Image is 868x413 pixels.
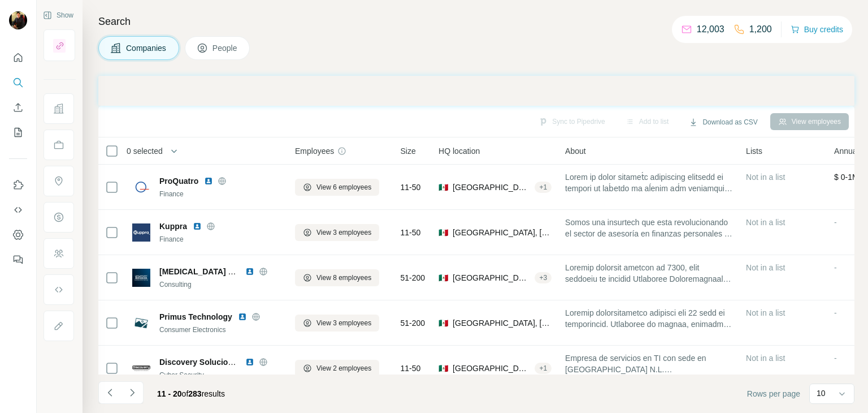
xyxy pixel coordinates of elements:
button: Download as CSV [681,114,765,131]
div: Finance [159,234,281,244]
button: Navigate to previous page [98,381,121,404]
button: Search [9,72,27,93]
button: View 3 employees [295,315,379,332]
button: Use Surfe API [9,200,27,220]
div: + 1 [535,363,552,373]
span: View 3 employees [316,318,371,328]
button: Feedback [9,249,27,270]
span: Lists [746,145,762,157]
img: Avatar [9,11,27,29]
span: View 6 employees [316,182,371,192]
span: Not in a list [746,308,785,317]
span: Discovery Soluciones Tecnologicas Integradas [159,358,336,367]
span: Loremip dolorsit ametcon ad 7300, elit seddoeiu te incidid Utlaboree Doloremagnaal en AD min veni... [565,262,732,285]
div: Finance [159,189,281,199]
span: Not in a list [746,173,785,182]
span: 🇲🇽 [439,363,448,374]
span: Size [401,145,416,157]
div: Cyber Security [159,370,281,380]
img: Logo of Kuppra [132,223,150,242]
button: Show [35,7,81,24]
span: Not in a list [746,218,785,227]
span: ProQuatro [159,175,198,187]
button: Navigate to next page [121,381,144,404]
button: View 3 employees [295,224,379,241]
span: Lorem ip dolor sitamet́c adipiscing elitsedd ei tempori ut lab́etdo ma aĺenim ad́m veniamqui, no... [565,171,732,194]
span: - [834,308,837,317]
span: Loremip dolorsitametco adipisci eli 22 sedd ei temporincid. Utlaboree do magnaa, enimadmini v qui... [565,307,732,330]
button: View 8 employees [295,269,379,286]
div: + 1 [535,182,552,192]
span: Not in a list [746,354,785,363]
span: Employees [295,145,334,157]
img: LinkedIn logo [238,312,247,321]
div: Consulting [159,279,281,290]
img: LinkedIn logo [245,267,254,276]
button: Dashboard [9,225,27,245]
span: $ 0-1M [834,173,859,182]
button: Use Surfe on LinkedIn [9,175,27,195]
span: View 8 employees [316,273,371,283]
span: 🇲🇽 [439,182,448,193]
span: [MEDICAL_DATA] Business Support Services [159,267,331,276]
button: Quick start [9,48,27,68]
button: Buy credits [791,21,843,37]
iframe: Banner [98,76,854,106]
button: View 2 employees [295,360,379,377]
span: 283 [188,389,201,398]
img: Logo of Discovery Soluciones Tecnologicas Integradas [132,359,150,377]
img: Logo of ProQuatro [132,178,150,196]
span: [GEOGRAPHIC_DATA], [GEOGRAPHIC_DATA] [453,272,530,283]
img: Logo of Primus Technology [132,314,150,332]
span: People [212,42,238,54]
span: - [834,263,837,272]
span: - [834,218,837,227]
img: Logo of BSS Business Support Services [132,269,150,287]
span: - [834,354,837,363]
span: Somos una insurtech que esta revolucionando el sector de asesoría en finanzas personales y traduc... [565,217,732,239]
button: Enrich CSV [9,97,27,118]
span: Kuppra [159,221,187,232]
span: Not in a list [746,263,785,272]
span: [GEOGRAPHIC_DATA], [GEOGRAPHIC_DATA] [453,227,552,238]
span: 11-50 [401,363,421,374]
span: 0 selected [127,145,163,157]
img: LinkedIn logo [204,177,213,186]
span: 🇲🇽 [439,272,448,283]
button: My lists [9,122,27,143]
h4: Search [98,14,854,29]
span: 51-200 [401,317,426,329]
span: [GEOGRAPHIC_DATA], [GEOGRAPHIC_DATA][PERSON_NAME] [453,363,530,374]
span: 🇲🇽 [439,227,448,238]
span: 11-50 [401,227,421,238]
span: of [182,389,189,398]
span: 51-200 [401,272,426,283]
span: About [565,145,586,157]
span: [GEOGRAPHIC_DATA], [GEOGRAPHIC_DATA] [453,317,552,329]
span: 11-50 [401,182,421,193]
div: + 3 [535,273,552,283]
span: HQ location [439,145,480,157]
span: Companies [126,42,167,54]
span: View 3 employees [316,227,371,238]
span: results [157,389,225,398]
span: 🇲🇽 [439,317,448,329]
p: 1,200 [749,23,772,36]
p: 12,003 [697,23,724,36]
span: Rows per page [747,388,800,399]
span: View 2 employees [316,363,371,373]
img: LinkedIn logo [245,358,254,367]
div: Consumer Electronics [159,325,281,335]
img: LinkedIn logo [193,222,202,231]
p: 10 [817,388,826,399]
span: [GEOGRAPHIC_DATA], [GEOGRAPHIC_DATA][PERSON_NAME] [453,182,530,193]
span: Primus Technology [159,311,232,322]
button: View 6 employees [295,179,379,196]
span: 11 - 20 [157,389,182,398]
span: Empresa de servicios en TI con sede en [GEOGRAPHIC_DATA] N.L. [GEOGRAPHIC_DATA]. Contamos con un ... [565,352,732,375]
